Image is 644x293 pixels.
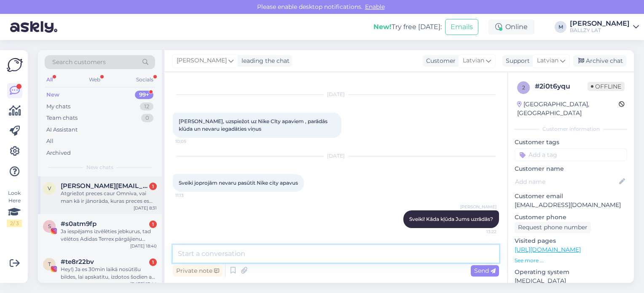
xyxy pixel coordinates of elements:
[173,265,223,277] div: Private note
[179,180,298,186] span: Sveiki joprojām nevaru pasūtīt Nike city apavus
[373,22,442,32] div: Try free [DATE]:
[588,82,625,91] span: Offline
[474,267,496,274] span: Send
[61,190,157,205] div: Atgriežot preces caur Omniva, vai man kā ir jānorāda, kuras preces es atgriežu?
[515,268,627,277] p: Operating system
[48,223,51,229] span: s
[46,126,78,134] div: AI Assistant
[570,20,639,34] a: [PERSON_NAME]BALLZY LAT
[175,138,207,145] span: 10:05
[173,152,499,160] div: [DATE]
[46,91,59,99] div: New
[573,55,626,67] div: Archive chat
[465,228,496,235] span: 13:22
[175,192,207,199] span: 11:13
[46,137,54,145] div: All
[45,74,54,85] div: All
[445,19,478,35] button: Emails
[409,216,493,222] span: Sveiki! Kāda kļūda Jums uzrādās?
[7,220,22,227] div: 2 / 3
[7,189,22,227] div: Look Here
[61,266,157,281] div: Hey!) Ja es 30min laikā nosūtīšu bildes, lai apskatītu, izdotos šodien arī apstiprināt post?
[173,91,499,98] div: [DATE]
[362,3,387,11] span: Enable
[515,148,627,161] input: Add a tag
[517,100,619,118] div: [GEOGRAPHIC_DATA], [GEOGRAPHIC_DATA]
[570,27,630,34] div: BALLZY LAT
[135,91,153,99] div: 99+
[149,220,157,228] div: 1
[46,114,78,122] div: Team chats
[373,23,392,31] b: New!
[463,56,484,65] span: Latvian
[134,205,157,211] div: [DATE] 8:31
[515,125,627,133] div: Customer information
[535,81,588,91] div: # 2i0t6yqu
[515,237,627,245] p: Visited pages
[61,182,148,190] span: vilis.trautmanis@gmail.com
[488,19,534,35] div: Online
[7,57,23,73] img: Askly Logo
[177,56,227,65] span: [PERSON_NAME]
[515,138,627,147] p: Customer tags
[515,222,591,233] div: Request phone number
[515,164,627,173] p: Customer name
[515,177,617,186] input: Add name
[238,56,290,65] div: leading the chat
[61,228,157,243] div: Ja iespējams izvēlēties jebkurus, tad vēlētos Adidas Terrex pārgājienu apavus: [URL][DOMAIN_NAME]...
[46,149,71,157] div: Archived
[570,20,630,27] div: [PERSON_NAME]
[149,258,157,266] div: 1
[179,118,329,132] span: [PERSON_NAME], uzspiežot uz Nike Clty apaviem , parādās klūda un nevaru iegadāties viņus
[515,277,627,285] p: [MEDICAL_DATA]
[61,220,97,228] span: #s0atm9fp
[502,56,530,65] div: Support
[87,74,102,85] div: Web
[515,213,627,222] p: Customer phone
[48,261,51,267] span: t
[46,102,70,111] div: My chats
[555,21,566,33] div: M
[130,281,157,287] div: [DATE] 17:44
[52,58,106,67] span: Search customers
[140,102,153,111] div: 12
[515,201,627,210] p: [EMAIL_ADDRESS][DOMAIN_NAME]
[515,257,627,264] p: See more ...
[515,246,581,253] a: [URL][DOMAIN_NAME]
[130,243,157,249] div: [DATE] 18:40
[61,258,94,266] span: #te8r22bv
[460,204,496,210] span: [PERSON_NAME]
[515,192,627,201] p: Customer email
[134,74,155,85] div: Socials
[86,164,113,171] span: New chats
[537,56,558,65] span: Latvian
[149,183,157,190] div: 1
[48,185,51,191] span: v
[423,56,456,65] div: Customer
[141,114,153,122] div: 0
[522,84,525,91] span: 2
